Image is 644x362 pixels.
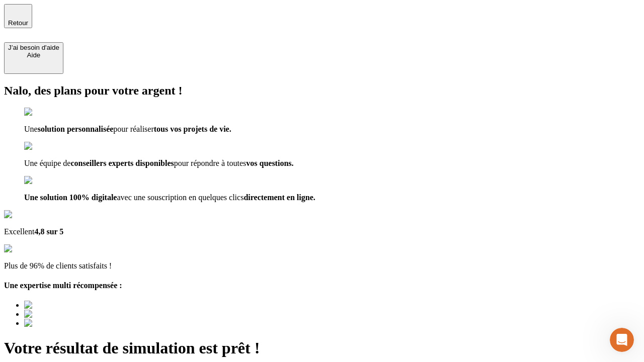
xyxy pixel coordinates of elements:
[24,319,117,328] img: Best savings advice award
[4,281,640,290] h4: Une expertise multi récompensée :
[24,108,67,117] img: checkmark
[244,193,315,202] span: directement en ligne.
[24,142,67,151] img: checkmark
[70,159,174,167] span: conseillers experts disponibles
[4,4,32,28] button: Retour
[154,125,231,133] span: tous vos projets de vie.
[246,159,293,167] span: vos questions.
[24,159,70,167] span: Une équipe de
[610,328,634,352] iframe: Intercom live chat
[4,227,34,236] span: Excellent
[8,19,28,27] span: Retour
[24,301,117,310] img: Best savings advice award
[4,339,640,357] h1: Votre résultat de simulation est prêt !
[24,176,67,185] img: checkmark
[113,125,153,133] span: pour réaliser
[8,51,59,59] div: Aide
[34,227,63,236] span: 4,8 sur 5
[4,210,62,219] img: Google Review
[38,125,114,133] span: solution personnalisée
[4,42,63,74] button: J’ai besoin d'aideAide
[24,193,117,202] span: Une solution 100% digitale
[174,159,247,167] span: pour répondre à toutes
[8,44,59,51] div: J’ai besoin d'aide
[24,310,117,319] img: Best savings advice award
[4,261,640,270] p: Plus de 96% de clients satisfaits !
[4,244,54,253] img: reviews stars
[4,84,640,98] h2: Nalo, des plans pour votre argent !
[117,193,244,202] span: avec une souscription en quelques clics
[24,125,38,133] span: Une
